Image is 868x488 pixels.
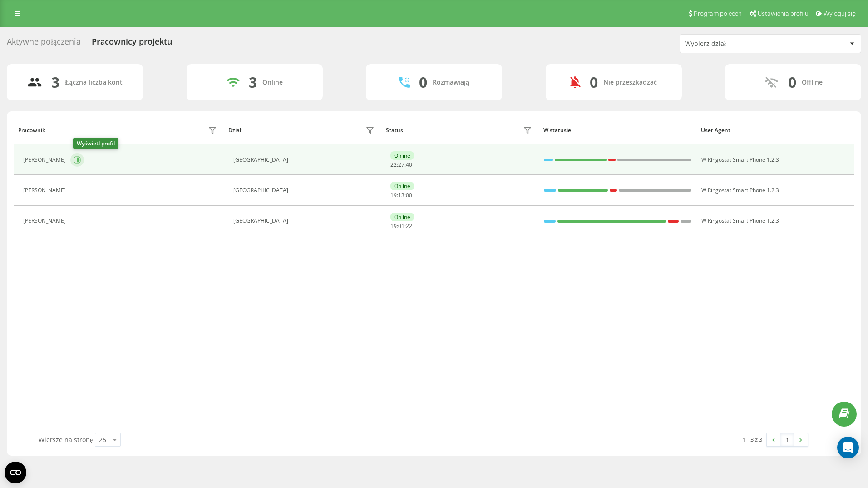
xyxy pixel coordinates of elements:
[406,191,412,199] span: 00
[824,10,856,17] span: Wyloguj się
[743,435,762,444] div: 1 - 3 z 3
[390,161,397,169] span: 22
[433,79,469,86] div: Rozmawiają
[386,127,403,134] div: Status
[406,222,412,230] span: 22
[99,435,106,444] div: 25
[51,74,59,91] div: 3
[543,127,692,134] div: W statusie
[694,10,742,17] span: Program poleceń
[398,191,404,199] span: 13
[802,79,823,86] div: Offline
[233,187,377,194] div: [GEOGRAPHIC_DATA]
[73,138,118,149] div: Wyświetl profil
[23,157,68,163] div: [PERSON_NAME]
[228,127,241,134] div: Dział
[390,222,397,230] span: 19
[398,161,404,169] span: 27
[603,79,657,86] div: Nie przeszkadzać
[390,151,414,160] div: Online
[390,192,412,199] div: : :
[685,40,794,48] div: Wybierz dział
[780,433,794,446] a: 1
[788,74,796,91] div: 0
[406,161,412,169] span: 40
[233,157,377,163] div: [GEOGRAPHIC_DATA]
[233,218,377,224] div: [GEOGRAPHIC_DATA]
[23,218,68,224] div: [PERSON_NAME]
[390,182,414,190] div: Online
[701,156,779,164] span: W Ringostat Smart Phone 1.2.3
[7,37,81,51] div: Aktywne połączenia
[701,127,850,134] div: User Agent
[23,187,68,194] div: [PERSON_NAME]
[419,74,427,91] div: 0
[65,79,122,86] div: Łączna liczba kont
[390,191,397,199] span: 19
[262,79,283,86] div: Online
[39,435,93,444] span: Wiersze na stronę
[18,127,45,134] div: Pracownik
[390,162,412,168] div: : :
[92,37,172,51] div: Pracownicy projektu
[758,10,809,17] span: Ustawienia profilu
[398,222,404,230] span: 01
[590,74,598,91] div: 0
[390,213,414,221] div: Online
[5,462,26,483] button: Open CMP widget
[701,186,779,194] span: W Ringostat Smart Phone 1.2.3
[837,437,859,458] div: Open Intercom Messenger
[701,217,779,224] span: W Ringostat Smart Phone 1.2.3
[249,74,257,91] div: 3
[390,223,412,229] div: : :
